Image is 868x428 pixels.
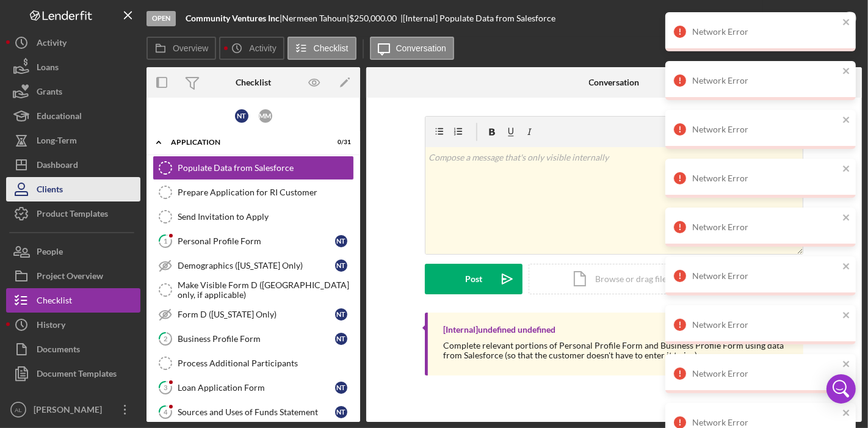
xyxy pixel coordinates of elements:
div: Grants [37,79,62,107]
label: Checklist [314,43,349,53]
text: AL [15,407,22,413]
div: N T [335,259,347,272]
a: Clients [6,177,140,201]
div: Populate Data from Salesforce [178,163,353,173]
button: AL[PERSON_NAME] [6,397,140,422]
a: 1Personal Profile FormNT [153,229,354,253]
div: Demographics ([US_STATE] Only) [178,261,335,270]
button: Activity [219,37,284,60]
button: People [6,239,140,264]
button: Document Templates [6,361,140,386]
button: close [842,261,851,273]
button: Product Templates [6,201,140,226]
div: Mark Complete [775,6,834,31]
button: Documents [6,337,140,361]
a: 2Business Profile FormNT [153,327,354,351]
a: 4Sources and Uses of Funds StatementNT [153,400,354,424]
div: Business Profile Form [178,334,335,344]
button: Overview [146,37,216,60]
div: N T [335,406,347,418]
div: | [Internal] Populate Data from Salesforce [400,13,555,23]
a: Activity [6,31,140,55]
div: Application [171,139,320,146]
div: 0 / 31 [329,139,351,146]
div: Personal Profile Form [178,236,335,246]
div: Make Visible Form D ([GEOGRAPHIC_DATA] only, if applicable) [178,280,353,300]
div: Product Templates [37,201,108,229]
tspan: 1 [164,237,167,245]
div: Prepare Application for RI Customer [178,187,353,197]
div: | [186,13,282,23]
a: Send Invitation to Apply [153,205,354,229]
div: N T [335,382,347,394]
button: Educational [6,104,140,128]
tspan: 2 [164,335,167,343]
div: Send Invitation to Apply [178,212,353,222]
div: Sources and Uses of Funds Statement [178,407,335,417]
div: Educational [37,104,82,131]
div: N T [235,109,248,123]
button: Checklist [288,37,356,60]
div: Network Error [692,271,839,281]
div: $250,000.00 [349,13,400,23]
div: Checklist [236,78,271,87]
div: Network Error [692,125,839,134]
button: close [842,359,851,371]
label: Overview [173,43,208,53]
button: close [842,310,851,322]
div: History [37,313,65,340]
div: Open [146,11,176,26]
div: Form D ([US_STATE] Only) [178,310,335,319]
div: Process Additional Participants [178,358,353,368]
button: Grants [6,79,140,104]
div: Documents [37,337,80,365]
div: [Internal] undefined undefined [443,325,555,335]
button: close [842,408,851,419]
label: Conversation [396,43,447,53]
a: Process Additional Participants [153,351,354,375]
button: close [842,212,851,224]
div: Complete relevant portions of Personal Profile Form and Business Profile Form using data from Sal... [443,341,791,360]
div: Loan Application Form [178,383,335,393]
div: Document Templates [37,361,117,389]
div: Nermeen Tahoun | [282,13,349,23]
button: Loans [6,55,140,79]
a: Populate Data from Salesforce [153,156,354,180]
button: close [842,164,851,175]
div: Activity [37,31,67,58]
div: [PERSON_NAME] [31,397,110,425]
button: Long-Term [6,128,140,153]
div: Network Error [692,320,839,330]
div: N T [335,333,347,345]
button: History [6,313,140,337]
div: Conversation [589,78,640,87]
div: Network Error [692,418,839,427]
tspan: 4 [164,408,168,416]
a: Demographics ([US_STATE] Only)NT [153,253,354,278]
button: close [842,17,851,29]
button: Checklist [6,288,140,313]
tspan: 3 [164,383,167,391]
div: Network Error [692,369,839,379]
div: Network Error [692,27,839,37]
div: Long-Term [37,128,77,156]
a: Prepare Application for RI Customer [153,180,354,205]
div: Network Error [692,173,839,183]
div: Clients [37,177,63,205]
a: Make Visible Form D ([GEOGRAPHIC_DATA] only, if applicable) [153,278,354,302]
button: close [842,66,851,78]
button: Project Overview [6,264,140,288]
button: Post [425,264,523,294]
button: Dashboard [6,153,140,177]
a: Form D ([US_STATE] Only)NT [153,302,354,327]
